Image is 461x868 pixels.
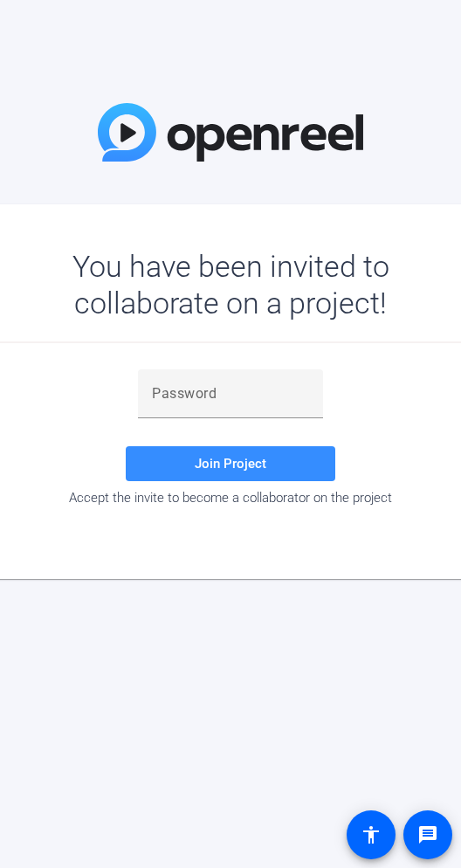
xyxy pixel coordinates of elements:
[98,103,363,162] img: OpenReel Logo
[361,824,382,845] mat-icon: accessibility
[126,446,335,481] button: Join Project
[152,383,309,404] input: Password
[195,456,266,472] span: Join Project
[417,824,438,845] mat-icon: message
[22,248,440,321] div: You have been invited to collaborate on a project!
